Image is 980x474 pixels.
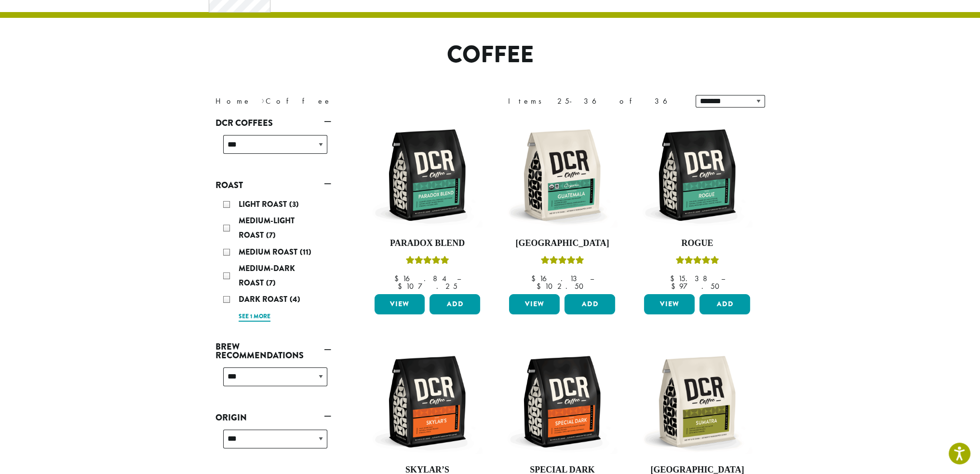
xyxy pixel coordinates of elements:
a: RogueRated 5.00 out of 5 [642,120,752,290]
div: Rated 5.00 out of 5 [405,255,449,269]
a: See 1 more [239,312,270,322]
div: DCR Coffees [215,131,331,165]
span: Medium-Light Roast [239,215,295,241]
span: (7) [266,277,276,288]
bdi: 102.50 [537,281,588,291]
span: (11) [300,246,311,257]
div: Rated 5.00 out of 5 [540,255,584,269]
div: Roast [215,193,331,327]
bdi: 107.25 [397,281,457,291]
span: Medium-Dark Roast [239,263,295,288]
bdi: 97.50 [671,281,724,291]
a: View [375,294,425,314]
a: [GEOGRAPHIC_DATA]Rated 5.00 out of 5 [507,120,618,290]
img: DCR-12oz-FTO-Guatemala-Stock-scaled.png [507,120,618,230]
div: Brew Recommendations [215,364,331,398]
span: $ [394,273,402,284]
img: DCR-12oz-Special-Dark-Stock-scaled.png [507,346,618,457]
a: View [509,294,560,314]
img: DCR-12oz-Skylars-Stock-scaled.png [372,346,483,457]
a: Paradox BlendRated 5.00 out of 5 [372,120,483,290]
h4: Rogue [642,238,752,249]
a: Roast [215,177,331,193]
img: DCR-12oz-Rogue-Stock-scaled.png [642,120,752,230]
span: $ [670,273,678,284]
a: Home [215,96,251,106]
span: $ [671,281,679,291]
button: Add [699,294,750,314]
img: DCR-12oz-Paradox-Blend-Stock-scaled.png [372,120,483,230]
span: – [456,273,460,284]
span: Medium Roast [239,246,300,257]
h4: Paradox Blend [372,238,483,249]
img: DCR-12oz-Sumatra-Stock-scaled.png [642,346,752,457]
a: Brew Recommendations [215,339,331,364]
button: Add [564,294,615,314]
span: (7) [266,230,276,241]
span: $ [531,273,539,284]
span: – [590,273,593,284]
h1: Coffee [208,41,772,69]
span: (3) [289,199,299,210]
span: $ [397,281,405,291]
span: Light Roast [239,199,289,210]
span: – [721,273,725,284]
span: Dark Roast [239,294,290,305]
span: › [261,92,265,107]
div: Origin [215,426,331,460]
bdi: 15.38 [670,273,712,284]
button: Add [430,294,480,314]
nav: Breadcrumb [215,95,476,107]
bdi: 16.13 [531,273,580,284]
a: Origin [215,409,331,426]
span: (4) [290,294,300,305]
bdi: 16.84 [394,273,447,284]
a: DCR Coffees [215,115,331,131]
h4: [GEOGRAPHIC_DATA] [507,238,618,249]
div: Rated 5.00 out of 5 [675,255,719,269]
div: Items 25-36 of 36 [508,95,681,107]
span: $ [537,281,545,291]
a: View [644,294,695,314]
